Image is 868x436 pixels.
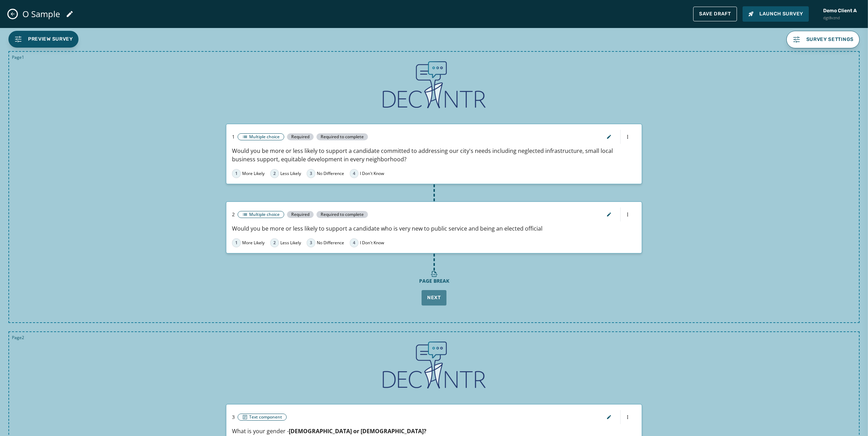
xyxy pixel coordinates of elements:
[699,11,731,17] span: Save Draft
[28,36,73,43] span: Preview Survey
[419,277,449,284] div: Page break
[350,169,358,178] span: 4
[6,6,266,13] body: Rich Text Area
[232,169,241,178] span: 1
[422,290,446,305] button: Next
[242,171,265,176] span: More Likely
[307,169,315,178] span: 3
[307,238,315,247] span: 3
[316,133,368,140] span: Required to complete
[743,6,809,22] button: Launch Survey
[232,211,235,218] span: 2
[287,211,314,218] span: Required
[22,9,60,19] span: O Sample
[350,238,358,247] span: 4
[786,31,860,48] button: Survey settings
[232,133,235,140] span: 1
[360,240,384,246] span: I Don't Know
[232,427,636,435] p: What is your gender -
[289,427,426,435] strong: [DEMOGRAPHIC_DATA] or [DEMOGRAPHIC_DATA]?
[382,340,487,390] img: thumb.png
[317,240,344,246] span: No Difference
[12,55,24,60] span: Page 1
[232,147,636,163] p: Would you be more or less likely to support a candidate committed to addressing our city's needs ...
[12,335,24,340] span: Page 2
[8,31,78,48] button: Preview Survey
[232,414,235,421] span: 3
[316,211,368,218] span: Required to complete
[427,294,441,301] span: Next
[693,7,737,21] button: Save Draft
[249,212,280,217] span: Multiple choice
[249,414,282,420] span: Text component
[317,171,344,176] span: No Difference
[270,238,279,247] span: 2
[232,224,636,233] p: Would you be more or less likely to support a candidate who is very new to public service and bei...
[806,37,854,42] span: Survey settings
[382,60,487,110] img: thumb.png
[823,15,857,21] span: dgt8vznd
[232,238,241,247] span: 1
[249,134,280,140] span: Multiple choice
[280,240,301,246] span: Less Likely
[270,169,279,178] span: 2
[360,171,384,176] span: I Don't Know
[287,133,314,140] span: Required
[748,10,803,17] span: Launch Survey
[280,171,301,176] span: Less Likely
[823,7,857,14] span: Demo Client A
[242,240,265,246] span: More Likely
